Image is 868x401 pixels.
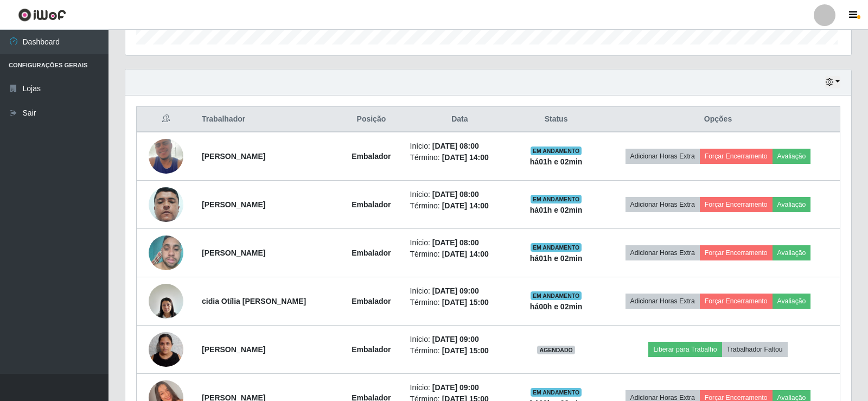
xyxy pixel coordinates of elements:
button: Forçar Encerramento [700,197,773,212]
img: 1748551724527.jpeg [149,230,183,276]
th: Data [404,107,516,132]
li: Início: [410,334,510,345]
time: [DATE] 09:00 [432,383,479,392]
li: Término: [410,152,510,163]
strong: [PERSON_NAME] [202,200,265,209]
time: [DATE] 09:00 [432,335,479,343]
li: Término: [410,249,510,260]
strong: Embalador [352,152,391,161]
img: 1697820743955.jpeg [149,174,183,235]
button: Avaliação [773,245,811,260]
button: Forçar Encerramento [700,294,773,309]
strong: [PERSON_NAME] [202,152,265,161]
button: Forçar Encerramento [700,245,773,260]
button: Avaliação [773,197,811,212]
span: EM ANDAMENTO [531,291,582,300]
button: Adicionar Horas Extra [626,149,700,164]
time: [DATE] 08:00 [432,142,479,150]
button: Adicionar Horas Extra [626,245,700,260]
li: Início: [410,285,510,297]
time: [DATE] 14:00 [442,250,489,258]
button: Avaliação [773,294,811,309]
strong: cidia Otília [PERSON_NAME] [202,297,306,305]
time: [DATE] 14:00 [442,201,489,210]
strong: Embalador [352,200,391,209]
span: EM ANDAMENTO [531,147,582,155]
strong: há 01 h e 02 min [530,254,583,263]
img: CoreUI Logo [18,8,66,22]
li: Início: [410,382,510,393]
button: Avaliação [773,149,811,164]
span: AGENDADO [537,346,575,354]
li: Término: [410,200,510,212]
strong: Embalador [352,345,391,354]
th: Trabalhador [195,107,339,132]
button: Liberar para Trabalho [648,342,722,357]
span: EM ANDAMENTO [531,243,582,252]
th: Posição [339,107,403,132]
strong: Embalador [352,249,391,257]
time: [DATE] 08:00 [432,238,479,247]
strong: [PERSON_NAME] [202,249,265,257]
li: Término: [410,297,510,308]
th: Opções [596,107,840,132]
strong: [PERSON_NAME] [202,345,265,354]
li: Início: [410,141,510,152]
strong: há 01 h e 02 min [530,206,583,214]
button: Trabalhador Faltou [722,342,788,357]
li: Término: [410,345,510,357]
img: 1751474916234.jpeg [149,125,183,187]
button: Adicionar Horas Extra [626,294,700,309]
button: Adicionar Horas Extra [626,197,700,212]
span: EM ANDAMENTO [531,195,582,203]
img: 1700330584258.jpeg [149,326,183,372]
button: Forçar Encerramento [700,149,773,164]
li: Início: [410,189,510,200]
time: [DATE] 14:00 [442,153,489,162]
time: [DATE] 15:00 [442,298,489,307]
strong: Embalador [352,297,391,305]
time: [DATE] 09:00 [432,287,479,295]
strong: há 01 h e 02 min [530,157,583,166]
time: [DATE] 08:00 [432,190,479,199]
time: [DATE] 15:00 [442,346,489,355]
li: Início: [410,237,510,249]
span: EM ANDAMENTO [531,388,582,397]
strong: há 00 h e 02 min [530,302,583,311]
img: 1690487685999.jpeg [149,278,183,324]
th: Status [516,107,596,132]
